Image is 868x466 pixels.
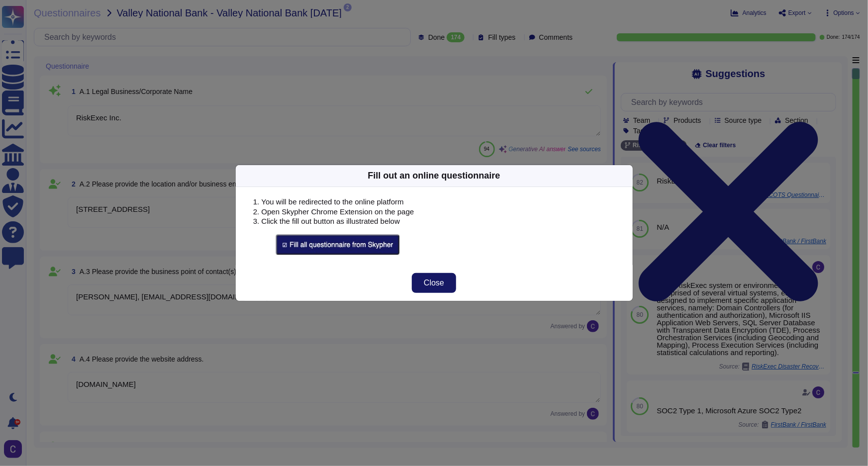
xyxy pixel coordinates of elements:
[276,234,400,255] img: skypherFillButton
[262,197,623,207] li: You will be redirected to the online platform
[262,207,623,217] li: Open Skypher Chrome Extension on the page
[368,169,500,183] div: Fill out an online questionnaire
[412,273,456,293] button: Close
[424,279,444,287] span: Close
[262,216,623,226] li: Click the fill out button as illustrated below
